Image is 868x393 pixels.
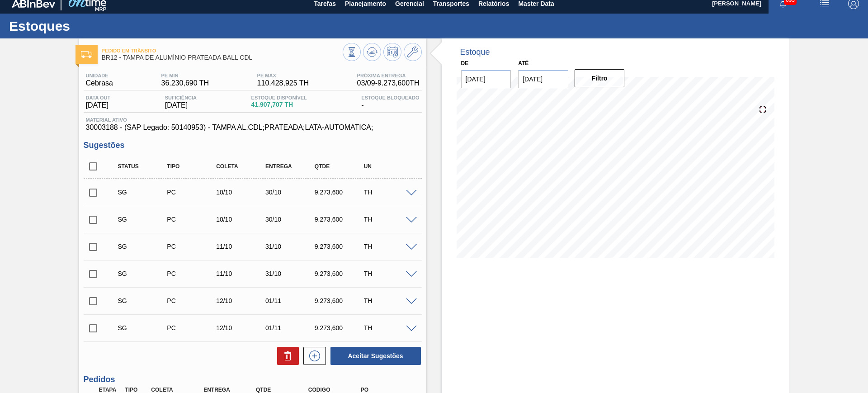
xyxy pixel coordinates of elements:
div: Qtde [254,387,312,393]
span: PE MIN [161,73,209,78]
div: 11/10/2025 [214,243,269,250]
div: Coleta [214,163,269,170]
div: TH [362,243,416,250]
div: Sugestão Criada [116,216,170,223]
div: 9.273,600 [312,270,367,277]
div: Código [306,387,365,393]
div: Tipo [123,387,150,393]
div: 31/10/2025 [263,243,318,250]
button: Visão Geral dos Estoques [343,43,361,61]
span: Cebrasa [86,79,113,87]
div: 9.273,600 [312,189,367,196]
input: dd/mm/yyyy [461,70,511,88]
span: Suficiência [165,95,197,100]
div: Pedido de Compra [165,297,219,304]
span: 30003188 - (SAP Legado: 50140953) - TAMPA AL.CDL;PRATEADA;LATA-AUTOMATICA; [86,123,420,132]
div: TH [362,270,416,277]
span: 110.428,925 TH [257,79,309,87]
span: [DATE] [165,101,197,109]
h3: Pedidos [84,375,422,384]
div: Coleta [149,387,208,393]
div: Tipo [165,163,219,170]
button: Ir ao Master Data / Geral [404,43,422,61]
span: 36.230,690 TH [161,79,209,87]
button: Aceitar Sugestões [330,347,421,365]
div: Estoque [460,47,490,57]
span: PE MAX [257,73,309,78]
button: Programar Estoque [383,43,401,61]
span: Pedido em Trânsito [102,48,343,53]
div: 12/10/2025 [214,297,269,304]
span: Estoque Bloqueado [361,95,419,100]
label: Até [518,60,528,66]
div: Excluir Sugestões [273,347,299,365]
div: TH [362,189,416,196]
span: Data out [86,95,111,100]
label: De [461,60,469,66]
div: PO [359,387,417,393]
div: 30/10/2025 [263,216,318,223]
button: Atualizar Gráfico [363,43,381,61]
div: 12/10/2025 [214,324,269,331]
div: Pedido de Compra [165,243,219,250]
div: Entrega [201,387,260,393]
div: Sugestão Criada [116,270,170,277]
div: Qtde [312,163,367,170]
div: 11/10/2025 [214,270,269,277]
div: Pedido de Compra [165,270,219,277]
img: Ícone [81,51,92,58]
span: Unidade [86,73,113,78]
div: Etapa [97,387,124,393]
div: 9.273,600 [312,324,367,331]
span: 41.907,707 TH [251,101,307,108]
span: Estoque Disponível [251,95,307,100]
span: Próxima Entrega [357,73,420,78]
div: Sugestão Criada [116,324,170,331]
div: 01/11/2025 [263,324,318,331]
div: 9.273,600 [312,297,367,304]
div: 31/10/2025 [263,270,318,277]
div: TH [362,216,416,223]
button: Filtro [575,69,625,87]
div: Pedido de Compra [165,324,219,331]
div: 10/10/2025 [214,189,269,196]
h1: Estoques [9,21,170,31]
div: Status [116,163,170,170]
div: 10/10/2025 [214,216,269,223]
span: 03/09 - 9.273,600 TH [357,79,420,87]
span: [DATE] [86,101,111,109]
input: dd/mm/yyyy [518,70,568,88]
h3: Sugestões [84,141,422,150]
div: Nova sugestão [299,347,326,365]
div: Pedido de Compra [165,189,219,196]
span: Material ativo [86,117,420,123]
div: Pedido de Compra [165,216,219,223]
div: Entrega [263,163,318,170]
div: Sugestão Criada [116,243,170,250]
div: 01/11/2025 [263,297,318,304]
div: 9.273,600 [312,216,367,223]
div: Sugestão Criada [116,189,170,196]
div: 30/10/2025 [263,189,318,196]
div: Sugestão Criada [116,297,170,304]
span: BR12 - TAMPA DE ALUMÍNIO PRATEADA BALL CDL [102,54,343,61]
div: TH [362,297,416,304]
div: 9.273,600 [312,243,367,250]
div: - [359,95,421,109]
div: UN [362,163,416,170]
div: TH [362,324,416,331]
div: Aceitar Sugestões [326,346,422,366]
